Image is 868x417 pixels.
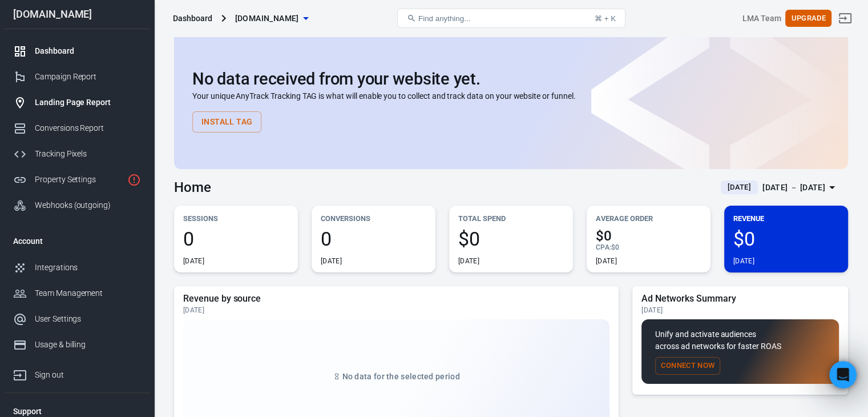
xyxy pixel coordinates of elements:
[35,199,141,211] div: Webhooks (outgoing)
[655,328,825,352] p: Unify and activate audiences across ad networks for faster ROAS
[418,14,470,23] span: Find anything...
[173,13,212,24] div: Dashboard
[35,148,141,160] div: Tracking Pixels
[342,372,460,381] span: No data for the selected period
[4,167,150,193] a: Property Settings
[192,70,830,88] h2: No data received from your website yet.
[655,357,720,375] button: Connect Now
[35,97,141,109] div: Landing Page Report
[611,243,619,251] span: $0
[712,178,848,197] button: [DATE][DATE] － [DATE]
[35,262,141,274] div: Integrations
[4,193,150,218] a: Webhooks (outgoing)
[831,5,859,32] a: Sign out
[183,293,609,304] h5: Revenue by source
[35,369,141,381] div: Sign out
[397,9,625,28] button: Find anything...⌘ + K
[183,306,609,315] div: [DATE]
[35,313,141,325] div: User Settings
[231,8,313,29] button: [DOMAIN_NAME]
[4,255,150,280] a: Integrations
[35,71,141,83] div: Campaign Report
[785,10,831,27] button: Upgrade
[35,287,141,299] div: Team Management
[4,141,150,167] a: Tracking Pixels
[4,64,150,90] a: Campaign Report
[742,13,781,25] div: Account id: 2VsX3EWg
[596,229,701,243] span: $0
[321,229,426,248] span: 0
[183,256,204,266] div: [DATE]
[595,14,616,23] div: ⌘ + K
[4,280,150,306] a: Team Management
[183,229,289,248] span: 0
[4,227,150,255] li: Account
[4,38,150,64] a: Dashboard
[829,361,857,388] iframe: Intercom live chat
[35,339,141,351] div: Usage & billing
[4,9,150,19] div: [DOMAIN_NAME]
[174,179,211,195] h3: Home
[321,256,342,266] div: [DATE]
[596,212,701,224] p: Average Order
[192,90,830,102] p: Your unique AnyTrack Tracking TAG is what will enable you to collect and track data on your websi...
[762,181,825,195] div: [DATE] － [DATE]
[641,293,839,304] h5: Ad Networks Summary
[4,358,150,388] a: Sign out
[733,229,839,248] span: $0
[35,45,141,57] div: Dashboard
[183,212,289,224] p: Sessions
[458,229,564,248] span: $0
[733,212,839,224] p: Revenue
[235,11,299,26] span: canzmarketing.com
[458,256,479,266] div: [DATE]
[127,173,141,187] svg: Property is not installed yet
[4,306,150,332] a: User Settings
[596,256,617,266] div: [DATE]
[4,90,150,115] a: Landing Page Report
[35,122,141,134] div: Conversions Report
[641,306,839,315] div: [DATE]
[733,256,754,266] div: [DATE]
[458,212,564,224] p: Total Spend
[723,182,756,193] span: [DATE]
[35,174,123,186] div: Property Settings
[4,332,150,358] a: Usage & billing
[321,212,426,224] p: Conversions
[596,243,611,251] span: CPA :
[192,111,261,133] button: Install Tag
[4,115,150,141] a: Conversions Report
